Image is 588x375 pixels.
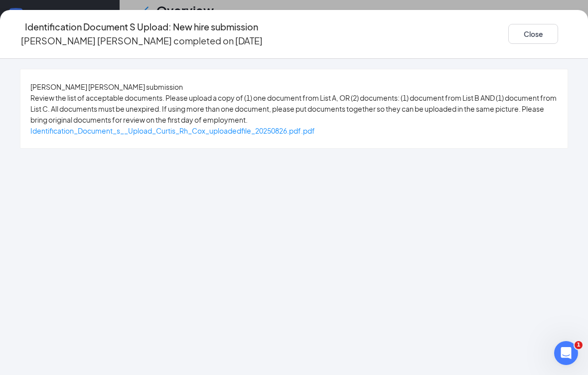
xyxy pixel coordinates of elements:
p: [PERSON_NAME] [PERSON_NAME] completed on [DATE] [21,34,263,48]
h4: Identification Document S Upload: New hire submission [25,20,258,34]
button: Close [508,24,558,44]
iframe: Intercom live chat [554,341,578,365]
a: Identification_Document_s__Upload_Curtis_Rh_Cox_uploadedfile_20250826.pdf.pdf [30,126,315,135]
span: [PERSON_NAME] [PERSON_NAME] submission [30,82,183,91]
span: 1 [575,341,583,349]
span: Review the list of acceptable documents. Please upload a copy of (1) one document from List A, OR... [30,93,557,124]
